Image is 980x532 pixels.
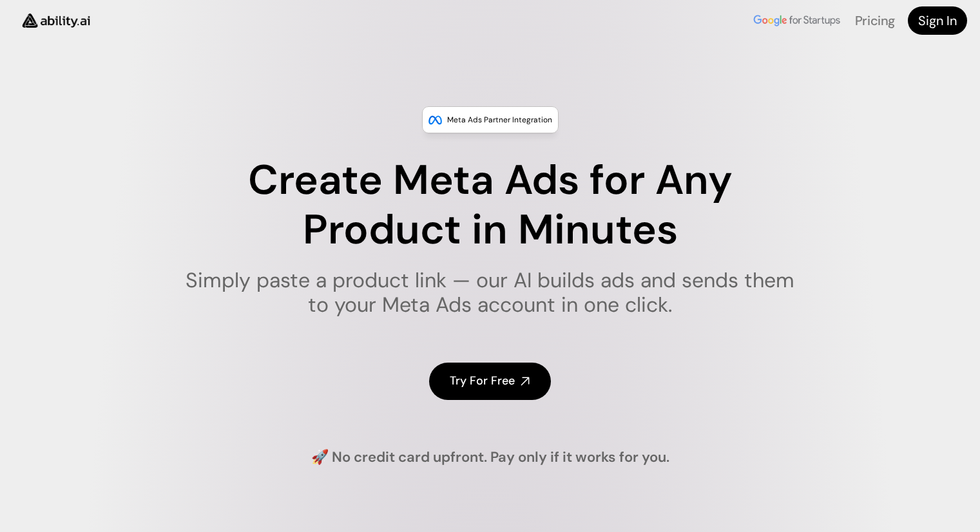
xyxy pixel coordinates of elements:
[447,113,552,126] p: Meta Ads Partner Integration
[311,448,669,468] h4: 🚀 No credit card upfront. Pay only if it works for you.
[918,12,957,30] h4: Sign In
[177,268,803,318] h1: Simply paste a product link — our AI builds ads and sends them to your Meta Ads account in one cl...
[429,363,551,399] a: Try For Free
[177,156,803,255] h1: Create Meta Ads for Any Product in Minutes
[855,12,895,29] a: Pricing
[450,373,515,389] h4: Try For Free
[908,6,967,35] a: Sign In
